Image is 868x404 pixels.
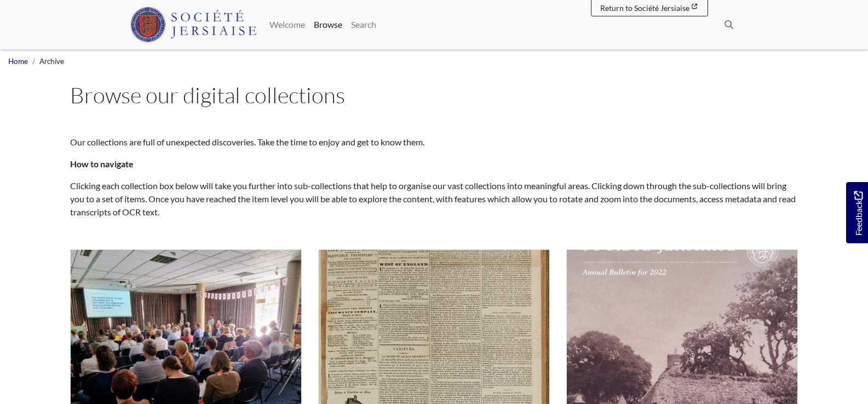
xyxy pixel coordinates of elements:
[8,57,28,66] a: Home
[265,14,309,36] a: Welcome
[600,3,689,13] span: Return to Société Jersiaise
[70,179,798,219] p: Clicking each collection box below will take you further into sub-collections that help to organi...
[130,4,257,45] a: Société Jersiaise logo
[309,14,347,36] a: Browse
[347,14,381,36] a: Search
[39,57,64,66] span: Archive
[70,82,798,108] h1: Browse our digital collections
[70,136,798,149] p: Our collections are full of unexpected discoveries. Take the time to enjoy and get to know them.
[852,191,865,235] span: Feedback
[70,159,134,169] strong: How to navigate
[130,7,257,42] img: Société Jersiaise
[846,182,868,243] a: Would you like to provide feedback?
